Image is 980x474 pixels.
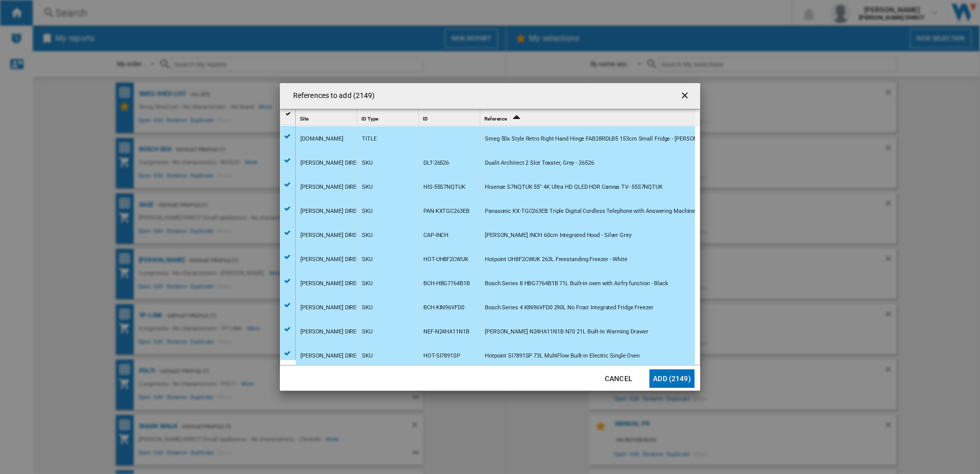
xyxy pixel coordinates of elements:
[485,272,668,295] div: Bosch Series 8 HBG7764B1B 71L Built-in oven with Airfry function - Black
[362,320,373,344] div: SKU
[300,175,363,199] div: [PERSON_NAME] DIRECT
[423,248,468,271] div: HOT-UH8F2CWUK
[362,200,373,223] div: SKU
[423,116,428,122] span: ID
[485,296,654,320] div: Bosch Series 4 KIN96VFD0 290L No Frost Integrated Fridge Freezer
[484,116,507,122] span: Reference
[300,296,363,320] div: [PERSON_NAME] DIRECT
[423,272,470,295] div: BCH-HBG7764B1B
[300,320,363,344] div: [PERSON_NAME] DIRECT
[423,224,448,247] div: CAP-INCH
[300,127,343,151] div: [DOMAIN_NAME]
[423,320,469,344] div: NEF-N24HA11N1B
[300,272,363,295] div: [PERSON_NAME] DIRECT
[361,116,378,122] span: ID Type
[362,151,373,175] div: SKU
[482,109,695,125] div: Reference Sort Ascending
[423,151,449,175] div: DLT-26526
[680,90,692,103] ng-md-icon: getI18NText('BUTTONS.CLOSE_DIALOG')
[596,369,641,388] button: Cancel
[649,369,695,388] button: Add (2149)
[362,127,377,151] div: TITLE
[485,175,663,199] div: Hisense S7NQTUK 55" 4K Ultra HD QLED HDR Canvas TV- 55S7NQTUK
[676,86,696,106] button: getI18NText('BUTTONS.CLOSE_DIALOG')
[298,109,357,125] div: Site Sort None
[359,109,418,125] div: Sort None
[300,151,363,175] div: [PERSON_NAME] DIRECT
[300,116,309,122] span: Site
[362,344,373,368] div: SKU
[485,224,631,247] div: [PERSON_NAME] INCH 60cm Integrated Hood - Silver Grey
[300,200,363,223] div: [PERSON_NAME] DIRECT
[362,175,373,199] div: SKU
[485,200,695,223] div: Panasonic KX-TGC263EB Triple Digital Cordless Telephone with Answering Machine
[298,109,357,125] div: Sort None
[482,109,695,125] div: Sort Ascending
[485,248,627,271] div: Hotpoint UH8F2CWUK 263L Freestanding Freezer - White
[288,91,375,101] h4: References to add (2149)
[300,344,363,368] div: [PERSON_NAME] DIRECT
[423,200,469,223] div: PAN-KXTGC263EB
[421,109,480,125] div: Sort None
[508,116,524,122] span: Sort Ascending
[300,248,363,271] div: [PERSON_NAME] DIRECT
[362,296,373,320] div: SKU
[359,109,418,125] div: ID Type Sort None
[485,344,640,368] div: Hotpoint SI7891SP 73L MultiFlow Built-in Electric Single Oven
[485,320,648,344] div: [PERSON_NAME] N24HA11N1B N70 21L Built-In Warming Drawer
[362,224,373,247] div: SKU
[421,109,480,125] div: ID Sort None
[362,272,373,295] div: SKU
[423,296,464,320] div: BCH-KIN96VFD0
[423,175,465,199] div: HIS-55S7NQTUK
[362,248,373,271] div: SKU
[300,224,363,247] div: [PERSON_NAME] DIRECT
[485,127,742,151] div: Smeg 50s Style Retro Right Hand Hinge FAB28RDLB5 153cm Small Fridge - [PERSON_NAME] - D Rated
[485,151,594,175] div: Dualit Architect 2 Slot Toaster, Grey - 26526
[423,344,460,368] div: HOT-SI7891SP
